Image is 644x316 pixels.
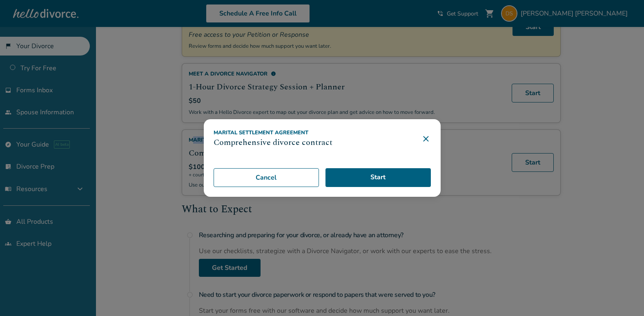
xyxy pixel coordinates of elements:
[214,136,332,149] h3: Comprehensive divorce contract
[603,277,644,316] iframe: Chat Widget
[325,168,431,187] a: Start
[214,129,332,136] div: Marital Settlement Agreement
[214,168,319,187] button: Cancel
